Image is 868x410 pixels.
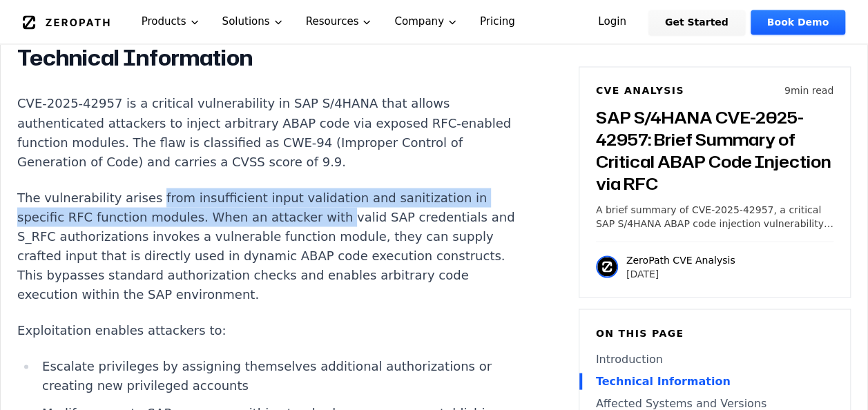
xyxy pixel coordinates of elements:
[596,202,833,230] p: A brief summary of CVE-2025-42957, a critical SAP S/4HANA ABAP code injection vulnerability via R...
[596,106,833,194] h3: SAP S/4HANA CVE-2025-42957: Brief Summary of Critical ABAP Code Injection via RFC
[17,44,531,72] h2: Technical Information
[17,320,531,340] p: Exploitation enables attackers to:
[37,356,531,395] li: Escalate privileges by assigning themselves additional authorizations or creating new privileged ...
[751,10,845,35] a: Book Demo
[626,253,735,266] p: ZeroPath CVE Analysis
[596,373,833,389] a: Technical Information
[784,84,833,97] p: 9 min read
[17,188,531,304] p: The vulnerability arises from insufficient input validation and sanitization in specific RFC func...
[596,351,833,367] a: Introduction
[596,84,684,97] h6: CVE Analysis
[596,326,833,340] h6: On this page
[581,10,643,35] a: Login
[596,255,618,277] img: ZeroPath CVE Analysis
[17,94,531,171] p: CVE-2025-42957 is a critical vulnerability in SAP S/4HANA that allows authenticated attackers to ...
[648,10,745,35] a: Get Started
[626,266,735,280] p: [DATE]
